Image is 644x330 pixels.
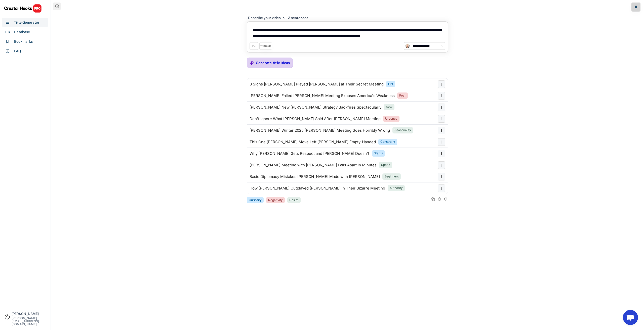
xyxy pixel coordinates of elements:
div: [PERSON_NAME] Failed [PERSON_NAME] Meeting Exposes America's Weakness [250,94,395,98]
div: [PERSON_NAME] New [PERSON_NAME] Strategy Backfires Spectacularly [250,105,381,109]
img: channels4_profile.jpg [405,44,410,48]
div: Title Generator [14,20,39,25]
div: [PERSON_NAME] Meeting with [PERSON_NAME] Falls Apart in Minutes [250,163,377,167]
div: Speed [381,163,390,167]
div: Generate title ideas [256,61,290,65]
div: Describe your video in 1-3 sentences [248,16,308,20]
div: Beginners [384,174,399,179]
div: TRIGGER [260,44,271,48]
img: CHPRO%20Logo.svg [4,4,42,13]
div: Curiosity [249,198,262,202]
div: Desire [289,198,299,202]
div: [PERSON_NAME] [12,312,46,315]
div: Fear [399,93,406,98]
div: Seasonality [394,128,411,132]
div: Urgency [385,117,397,121]
div: [PERSON_NAME][EMAIL_ADDRESS][DOMAIN_NAME] [12,317,46,326]
div: Don't Ignore What [PERSON_NAME] Said After [PERSON_NAME] Meeting [250,117,381,121]
div: List [388,82,393,86]
div: Bookmarks [14,39,33,44]
div: New [386,105,392,109]
a: Open chat [623,310,638,325]
div: Constraint [380,140,395,144]
div: This One [PERSON_NAME] Move Left [PERSON_NAME] Empty-Handed [250,140,376,144]
div: Database [14,29,30,35]
div: Status [374,151,383,156]
div: Negativity [268,198,283,202]
div: Why [PERSON_NAME] Gets Respect and [PERSON_NAME] Doesn't [250,152,369,156]
div: Authority [390,186,403,190]
div: FAQ [14,49,21,54]
div: 3 Signs [PERSON_NAME] Played [PERSON_NAME] at Their Secret Meeting [250,82,384,86]
div: How [PERSON_NAME] Outplayed [PERSON_NAME] in Their Bizarre Meeting [250,186,385,190]
div: Basic Diplomacy Mistakes [PERSON_NAME] Made with [PERSON_NAME] [250,175,380,179]
div: [PERSON_NAME] Winter 2025 [PERSON_NAME] Meeting Goes Horribly Wrong [250,128,390,132]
